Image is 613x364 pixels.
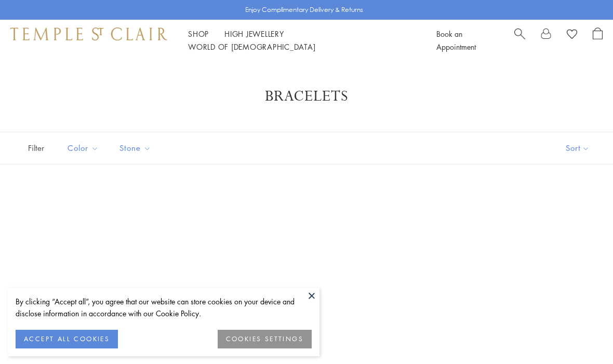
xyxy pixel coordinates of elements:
[436,29,476,52] a: Book an Appointment
[16,296,312,319] div: By clicking “Accept all”, you agree that our website can store cookies on your device and disclos...
[16,330,118,348] button: ACCEPT ALL COOKIES
[218,330,312,348] button: COOKIES SETTINGS
[220,190,393,363] a: B31885-FIORIMX
[188,41,315,52] a: World of [DEMOGRAPHIC_DATA]World of [DEMOGRAPHIC_DATA]
[62,142,106,155] span: Color
[60,136,106,160] button: Color
[112,136,159,160] button: Stone
[188,27,413,53] nav: Main navigation
[245,5,363,15] p: Enjoy Complimentary Delivery & Returns
[26,190,199,363] a: 18K Fiori Bracelet
[114,142,159,155] span: Stone
[593,27,603,53] a: Open Shopping Bag
[567,27,577,43] a: View Wishlist
[542,132,613,164] button: Show sort by
[188,29,209,39] a: ShopShop
[42,87,571,106] h1: Bracelets
[224,29,284,39] a: High JewelleryHigh Jewellery
[514,27,525,53] a: Search
[10,27,167,40] img: Temple St. Clair
[414,190,587,363] a: B31885-FIORI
